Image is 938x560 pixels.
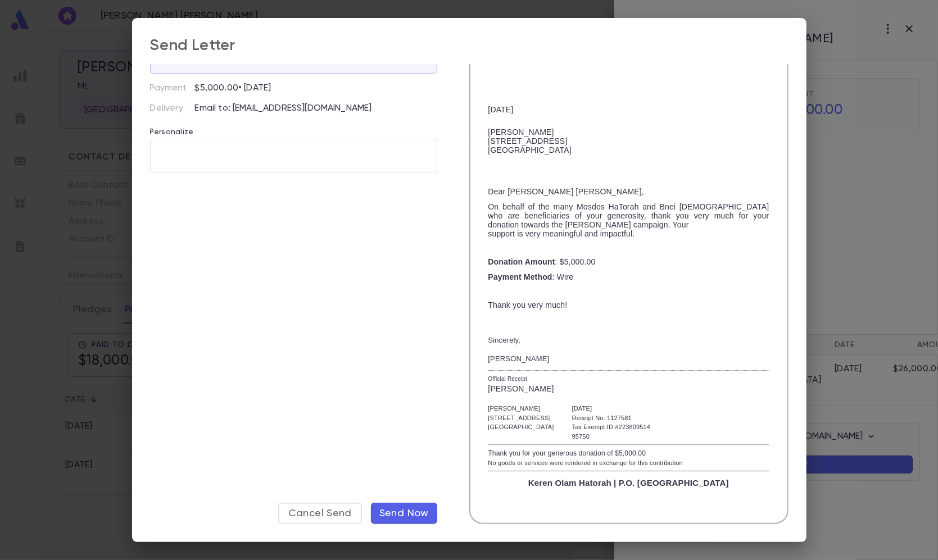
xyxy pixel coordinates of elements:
[379,507,429,520] span: Send Now
[150,36,235,55] div: Send Letter
[488,105,514,114] span: [DATE]
[488,257,596,266] span: : $5,000.00
[371,503,437,524] button: Send Now
[195,83,271,94] p: $5,000.00 • [DATE]
[572,422,651,432] div: Tax Exempt ID #223809514
[572,404,651,413] div: [DATE]
[488,375,769,383] div: Official Receipt
[488,202,769,238] span: On behalf of the many Mosdos HaTorah and Bnei [DEMOGRAPHIC_DATA] who are beneficiaries of your ge...
[488,458,769,468] div: No goods or services were rendered in exchange for this contribution
[488,354,550,363] span: [PERSON_NAME]
[488,336,521,344] span: Sincerely,
[150,103,195,114] p: Delivery
[572,432,651,441] div: 95750
[150,114,437,139] p: Personalize
[488,404,554,413] div: [PERSON_NAME]
[488,301,568,309] span: Thank you very much!
[488,128,554,136] span: [PERSON_NAME]
[488,413,554,423] div: [STREET_ADDRESS]
[488,422,554,432] div: [GEOGRAPHIC_DATA]
[278,503,362,524] button: Cancel Send
[488,448,769,458] div: Thank you for your generous donation of $5,000.00
[195,103,437,114] p: Email to: [EMAIL_ADDRESS][DOMAIN_NAME]
[572,413,651,423] div: Receipt No: 1127581
[488,272,574,281] span: : Wire
[528,478,729,488] strong: Keren Olam Hatorah | P.O. [GEOGRAPHIC_DATA]
[288,507,352,520] span: Cancel Send
[488,145,572,154] span: [GEOGRAPHIC_DATA]
[488,136,568,145] span: [STREET_ADDRESS]
[488,272,552,281] strong: Payment Method
[488,383,769,395] div: [PERSON_NAME]
[150,83,195,94] p: Payment
[488,257,555,266] strong: Donation Amount
[488,187,645,196] span: Dear [PERSON_NAME] [PERSON_NAME],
